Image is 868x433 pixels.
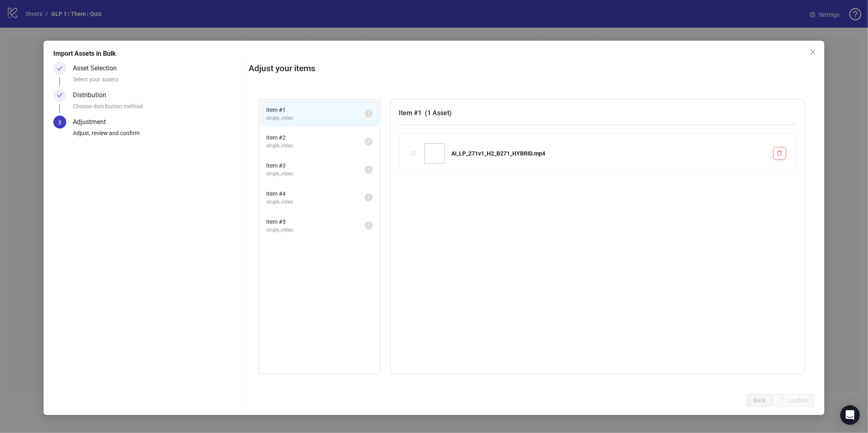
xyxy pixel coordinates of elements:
div: Distribution [73,89,113,102]
button: Back [747,394,772,407]
div: Adjust, review and confirm [73,129,242,142]
span: single_video [266,170,365,178]
span: Item # 1 [266,105,365,114]
div: AI_LP_271v1_H2_B271_HYBRID.mp4 [451,149,767,158]
div: Asset Selection [73,62,123,75]
span: 1 [367,111,370,116]
span: 1 [367,195,370,200]
span: delete [777,150,783,156]
sup: 1 [365,109,373,118]
span: single_video [266,114,365,122]
span: 3 [58,119,61,126]
div: Import Assets in Bulk [53,49,815,59]
span: single_video [266,198,365,206]
span: 1 [367,223,370,228]
div: Adjustment [73,116,112,129]
h3: Item # 1 [399,108,796,118]
span: Item # 4 [266,189,365,198]
div: holder [409,149,418,158]
button: Delete [773,147,786,160]
div: Open Intercom Messenger [840,405,860,425]
span: single_video [266,142,365,150]
span: close [810,49,816,55]
span: Item # 2 [266,133,365,142]
h2: Adjust your items [249,62,815,75]
span: single_video [266,226,365,234]
span: 1 [367,139,370,144]
div: Choose distribution method [73,102,242,116]
span: Item # 5 [266,217,365,226]
span: check [57,66,63,71]
button: Confirm [772,394,815,407]
span: check [57,92,63,98]
span: ( 1 Asset ) [425,109,452,117]
img: AI_LP_271v1_H2_B271_HYBRID.mp4 [424,143,445,164]
sup: 1 [365,166,373,174]
span: holder [411,151,416,156]
div: Select your assets [73,75,242,89]
button: Close [807,46,820,59]
sup: 1 [365,138,373,146]
span: Item # 3 [266,161,365,170]
span: 1 [367,167,370,173]
sup: 1 [365,193,373,201]
sup: 1 [365,221,373,230]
